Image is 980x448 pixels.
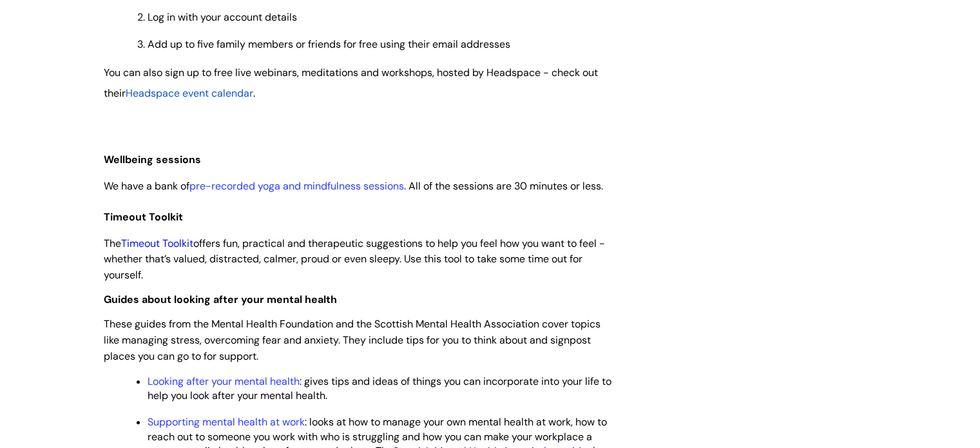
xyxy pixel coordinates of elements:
span: . [253,86,255,100]
span: Wellbeing sessions [104,153,201,166]
span: : gives tips and ideas of things you can incorporate into your life to help you look after your m... [148,375,611,402]
span: These guides from the Mental Health Foundation and the Scottish Mental Health Association cover t... [104,317,600,363]
a: Timeout Toolkit [121,237,193,250]
span: Add up to five family members or friends for free using their email addresses [148,37,510,51]
span: You can also sign up to free live webinars, meditations and workshops, hosted by Headspace - chec... [104,66,598,100]
span: Headspace event calendar [126,86,253,100]
span: Timeout Toolkit [104,210,183,224]
a: Supporting mental health at work [148,415,305,429]
a: Headspace event calendar [126,85,253,101]
a: pre-recorded yoga and mindfulness sessions [189,179,404,193]
span: The offers fun, practical and therapeutic suggestions to help you feel how you want to feel - whe... [104,237,605,282]
span: Log in with your account details [148,10,297,24]
span: Guides about looking after your mental health [104,293,337,306]
span: We have a bank of . All of the sessions are 30 minutes or less. [104,179,603,193]
a: Looking after your mental health [148,375,300,388]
